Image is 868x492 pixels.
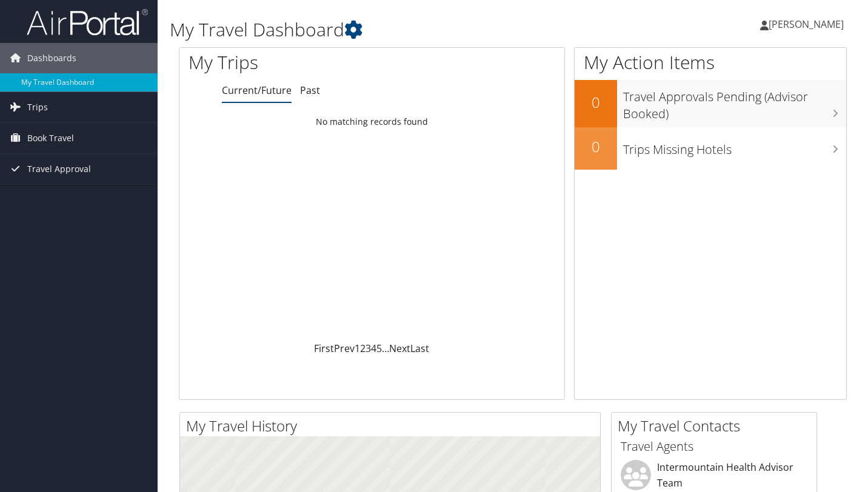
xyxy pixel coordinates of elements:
[410,342,429,355] a: Last
[575,50,846,75] h1: My Action Items
[371,342,376,355] a: 4
[179,111,564,133] td: No matching records found
[300,84,320,97] a: Past
[769,18,844,31] span: [PERSON_NAME]
[623,82,846,122] h3: Travel Approvals Pending (Advisor Booked)
[623,135,846,158] h3: Trips Missing Hotels
[222,84,292,97] a: Current/Future
[186,416,600,436] h2: My Travel History
[27,123,74,153] span: Book Travel
[360,342,366,355] a: 2
[382,342,389,355] span: …
[575,80,846,127] a: 0Travel Approvals Pending (Advisor Booked)
[575,92,617,113] h2: 0
[27,154,91,184] span: Travel Approval
[27,92,48,122] span: Trips
[575,136,617,157] h2: 0
[27,8,148,36] img: airportal-logo.png
[618,416,816,436] h2: My Travel Contacts
[366,342,371,355] a: 3
[170,17,627,42] h1: My Travel Dashboard
[355,342,360,355] a: 1
[314,342,334,355] a: First
[189,50,395,75] h1: My Trips
[389,342,410,355] a: Next
[575,127,846,170] a: 0Trips Missing Hotels
[376,342,382,355] a: 5
[621,438,807,455] h3: Travel Agents
[334,342,355,355] a: Prev
[760,6,856,42] a: [PERSON_NAME]
[27,43,76,73] span: Dashboards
